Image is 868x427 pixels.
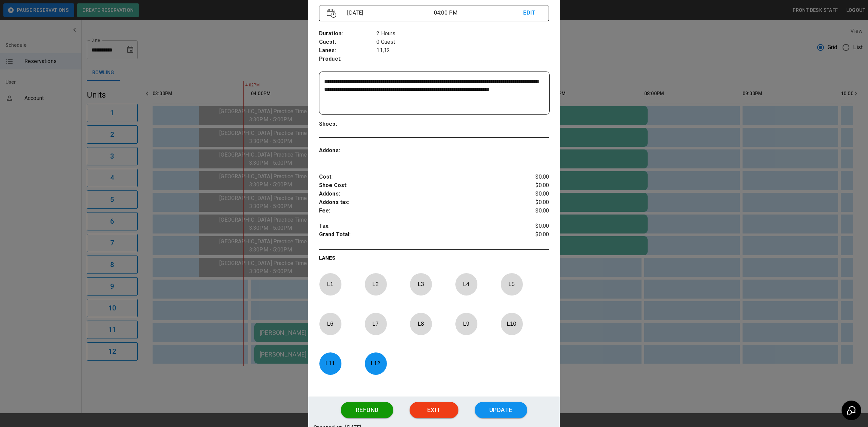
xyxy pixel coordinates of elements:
p: L 7 [364,316,387,332]
p: [DATE] [344,9,434,17]
button: Refund [341,402,393,418]
p: 04:00 PM [434,9,523,17]
p: Product : [319,55,377,63]
p: $0.00 [511,173,549,181]
p: $0.00 [511,207,549,215]
p: EDIT [523,9,541,17]
p: L 4 [455,276,477,292]
img: Vector [327,9,336,18]
button: Update [475,402,527,418]
p: L 8 [410,316,432,332]
p: Shoe Cost : [319,181,511,190]
p: LANES [319,255,549,264]
p: L 11 [319,355,341,371]
p: 0 Guest [376,38,549,46]
p: $0.00 [511,230,549,241]
p: L 1 [319,276,341,292]
p: $0.00 [511,198,549,207]
p: L 12 [364,355,387,371]
p: L 5 [500,276,523,292]
p: L 3 [410,276,432,292]
p: Guest : [319,38,377,46]
p: $0.00 [511,190,549,198]
p: Shoes : [319,120,377,128]
p: Addons : [319,146,377,155]
p: Tax : [319,222,511,230]
p: L 9 [455,316,477,332]
p: $0.00 [511,181,549,190]
p: Addons : [319,190,511,198]
p: L 2 [364,276,387,292]
p: Addons tax : [319,198,511,207]
p: L 10 [500,316,523,332]
p: Lanes : [319,46,377,55]
p: L 6 [319,316,341,332]
p: 11,12 [376,46,549,55]
p: Duration : [319,29,377,38]
p: 2 Hours [376,29,549,38]
p: Grand Total : [319,230,511,241]
p: $0.00 [511,222,549,230]
p: Cost : [319,173,511,181]
p: Fee : [319,207,511,215]
button: Exit [410,402,458,418]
